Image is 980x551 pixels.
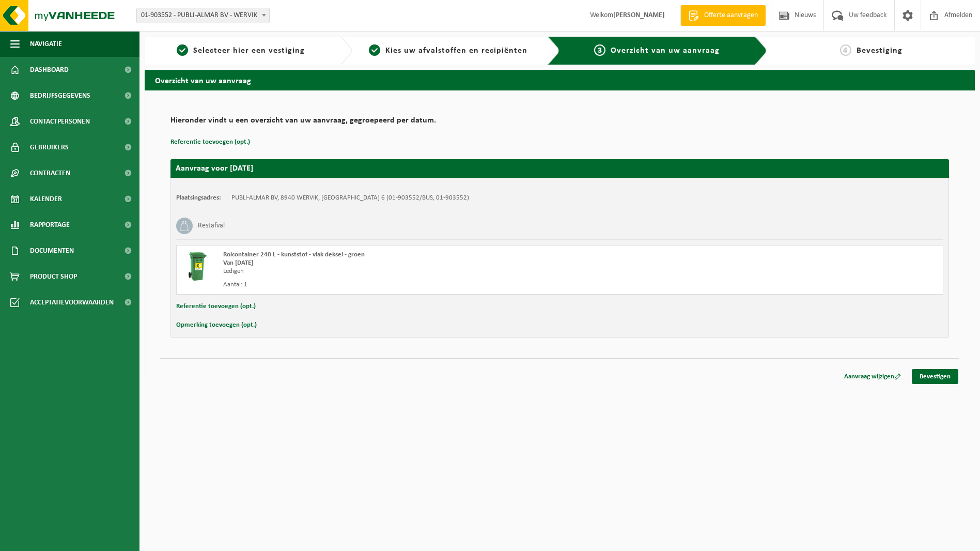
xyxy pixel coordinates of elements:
span: Documenten [30,238,74,264]
span: Product Shop [30,264,77,289]
img: WB-0240-HPE-GN-01.png [182,251,213,282]
strong: Plaatsingsadres: [176,194,221,201]
span: Acceptatievoorwaarden [30,289,114,315]
span: 01-903552 - PUBLI-ALMAR BV - WERVIK [136,8,270,23]
a: Offerte aanvragen [680,5,766,26]
span: Gebruikers [30,134,69,160]
button: Opmerking toevoegen (opt.) [176,318,257,332]
div: Ledigen [223,267,601,275]
span: Offerte aanvragen [702,10,760,21]
span: 3 [594,44,605,56]
button: Referentie toevoegen (opt.) [176,300,256,313]
td: PUBLI-ALMAR BV, 8940 WERVIK, [GEOGRAPHIC_DATA] 6 (01-903552/BUS, 01-903552) [231,194,469,202]
h2: Overzicht van uw aanvraag [145,70,975,90]
span: Contactpersonen [30,109,90,134]
h3: Restafval [198,218,225,234]
span: Navigatie [30,31,62,57]
span: 1 [177,44,188,56]
span: Rolcontainer 240 L - kunststof - vlak deksel - groen [223,251,365,258]
span: Bevestiging [857,47,903,55]
h2: Hieronder vindt u een overzicht van uw aanvraag, gegroepeerd per datum. [170,116,949,130]
a: 1Selecteer hier een vestiging [150,44,332,57]
span: Bedrijfsgegevens [30,83,90,109]
a: Bevestigen [912,369,958,384]
a: Aanvraag wijzigen [836,369,909,384]
span: 01-903552 - PUBLI-ALMAR BV - WERVIK [137,8,269,23]
span: Selecteer hier een vestiging [193,47,305,55]
span: Kies uw afvalstoffen en recipiënten [385,47,527,55]
div: Aantal: 1 [223,281,601,289]
strong: Aanvraag voor [DATE] [176,164,253,173]
strong: [PERSON_NAME] [613,11,665,19]
button: Referentie toevoegen (opt.) [170,135,250,149]
span: Contracten [30,160,70,186]
span: Overzicht van uw aanvraag [611,47,720,55]
span: Kalender [30,186,62,212]
span: 4 [840,44,851,56]
span: 2 [369,44,380,56]
strong: Van [DATE] [223,259,253,266]
span: Rapportage [30,212,70,238]
span: Dashboard [30,57,69,83]
a: 2Kies uw afvalstoffen en recipiënten [357,44,539,57]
